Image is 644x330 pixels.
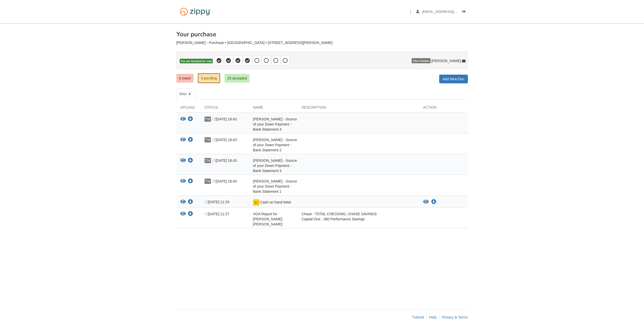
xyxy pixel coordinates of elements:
span: TW [205,179,211,184]
a: Download Tyler Walch - Source of your Down Payment - Bank Statement 4 [188,117,193,121]
span: [PERSON_NAME] - Source of your Down Payment - Bank Statement 3 [253,158,297,173]
a: 0 owed [176,74,194,83]
button: View Tyler Walch - Source of your Down Payment - Bank Statement 3 [180,158,186,163]
img: Logo [176,5,214,18]
a: Download Cash on hand letter [431,200,436,204]
a: Download VOA Report for Tyler Lee Walch [188,212,193,216]
span: [PERSON_NAME] [431,58,461,63]
span: tyler.walch76@gmail.com [422,10,481,14]
span: TW [205,117,211,122]
div: Name [249,105,298,112]
button: View Tyler Walch - Source of your Down Payment - Bank Statement 4 [180,117,186,122]
div: [PERSON_NAME] - Purchase • [GEOGRAPHIC_DATA] • [STREET_ADDRESS][PERSON_NAME] [176,41,468,45]
div: Description [298,105,419,112]
a: Log out [462,10,468,15]
h1: Your purchase [176,31,468,38]
span: [DATE] 18:43 [212,138,237,142]
span: TW [205,137,211,142]
img: Document fully signed [253,199,259,206]
div: Action [419,105,468,112]
a: Tutorial [412,315,424,319]
a: 6 pending [198,73,220,83]
div: Upload [176,105,201,112]
span: [PERSON_NAME] - Source of your Down Payment - Bank Statement 1 [253,179,297,194]
button: View Cash on hand letter [423,199,429,204]
span: [DATE] 18:43 [212,117,237,121]
span: [PERSON_NAME] - Source of your Down Payment - Bank Statement 4 [253,117,297,131]
button: View Tyler Walch - Source of your Down Payment - Bank Statement 1 [180,179,186,184]
a: Privacy & Terms [442,315,468,319]
span: [PERSON_NAME] - Source of your Down Payment - Bank Statement 2 [253,138,297,152]
span: You are finished for now [180,59,213,64]
span: [DATE] 18:43 [212,179,237,183]
button: View VOA Report for Tyler Lee Walch [180,211,186,217]
div: Status [201,105,249,112]
a: Download Tyler Walch - Source of your Down Payment - Bank Statement 3 [188,159,193,163]
span: VOA Report for [PERSON_NAME] [PERSON_NAME] [253,212,283,226]
a: 23 accepted [224,74,250,83]
a: Misc [176,88,196,100]
span: [DATE] 18:43 [212,158,237,163]
a: Download Tyler Walch - Source of your Down Payment - Bank Statement 2 [188,138,193,142]
a: Add New Doc [439,75,468,83]
span: 6 [187,92,193,97]
span: [DATE] 11:27 [205,212,229,216]
span: Your Contact [412,58,430,63]
a: Download Tyler Walch - Source of your Down Payment - Bank Statement 1 [188,179,193,184]
a: edit profile [416,10,481,15]
div: Chase : TOTAL CHECKING, CHASE SAVINGS Capital One : 360 Performance Savings [298,211,419,227]
span: Cash on hand letter [260,200,291,204]
span: TW [205,158,211,163]
button: View Tyler Walch - Source of your Down Payment - Bank Statement 2 [180,137,186,143]
a: Help [429,315,437,319]
button: View Cash on hand letter [180,199,186,205]
span: [DATE] 11:29 [205,200,229,204]
a: Download Cash on hand letter [188,200,193,204]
